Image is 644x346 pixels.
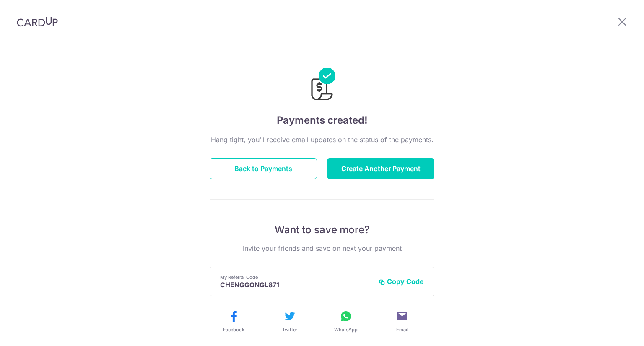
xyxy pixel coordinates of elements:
[327,158,434,179] button: Create Another Payment
[210,113,434,128] h4: Payments created!
[209,310,258,333] button: Facebook
[210,243,434,253] p: Invite your friends and save on next your payment
[379,277,424,286] button: Copy Code
[223,326,244,333] span: Facebook
[220,281,372,289] p: CHENGGONGL871
[377,310,427,333] button: Email
[321,310,371,333] button: WhatsApp
[309,68,335,103] img: Payments
[210,135,434,145] p: Hang tight, you’ll receive email updates on the status of the payments.
[220,274,372,281] p: My Referral Code
[396,326,408,333] span: Email
[210,223,434,237] p: Want to save more?
[282,326,297,333] span: Twitter
[334,326,358,333] span: WhatsApp
[17,17,58,27] img: CardUp
[210,158,317,179] button: Back to Payments
[265,310,314,333] button: Twitter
